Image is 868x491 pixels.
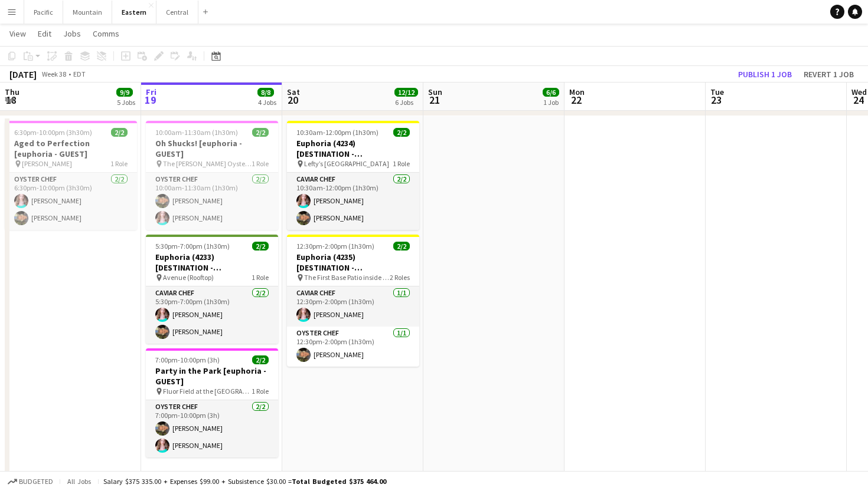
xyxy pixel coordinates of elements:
[146,252,278,273] h3: Euphoria (4233) [DESTINATION - [GEOGRAPHIC_DATA], [GEOGRAPHIC_DATA]]
[428,87,442,97] span: Sun
[569,87,585,97] span: Mon
[257,88,274,97] span: 8/8
[63,1,112,24] button: Mountain
[709,93,724,107] span: 23
[58,26,86,41] a: Jobs
[394,88,418,97] span: 12/12
[287,173,419,230] app-card-role: Caviar Chef2/210:30am-12:00pm (1h30m)[PERSON_NAME][PERSON_NAME]
[287,286,419,327] app-card-role: Caviar Chef1/112:30pm-2:00pm (1h30m)[PERSON_NAME]
[287,87,300,97] span: Sat
[146,365,278,387] h3: Party in the Park [euphoria - GUEST]
[146,235,278,344] app-job-card: 5:30pm-7:00pm (1h30m)2/2Euphoria (4233) [DESTINATION - [GEOGRAPHIC_DATA], [GEOGRAPHIC_DATA]] Aven...
[24,1,63,24] button: Pacific
[287,327,419,367] app-card-role: Oyster Chef1/112:30pm-2:00pm (1h30m)[PERSON_NAME]
[38,28,51,39] span: Edit
[287,252,419,273] h3: Euphoria (4235) [DESTINATION - [GEOGRAPHIC_DATA], [GEOGRAPHIC_DATA]]
[112,1,156,24] button: Eastern
[393,242,410,251] span: 2/2
[258,98,276,107] div: 4 Jobs
[5,87,19,97] span: Thu
[543,88,559,97] span: 6/6
[851,87,867,97] span: Wed
[252,273,269,282] span: 1 Role
[252,128,269,137] span: 2/2
[292,477,386,486] span: Total Budgeted $375 464.00
[163,273,214,282] span: Avenue (Rooftop)
[22,159,72,168] span: [PERSON_NAME]
[5,138,137,159] h3: Aged to Perfection [euphoria - GUEST]
[304,159,389,168] span: Lefty’s [GEOGRAPHIC_DATA]
[285,93,300,107] span: 20
[155,242,230,251] span: 5:30pm-7:00pm (1h30m)
[567,93,585,107] span: 22
[287,235,419,367] app-job-card: 12:30pm-2:00pm (1h30m)2/2Euphoria (4235) [DESTINATION - [GEOGRAPHIC_DATA], [GEOGRAPHIC_DATA]] The...
[9,68,37,80] div: [DATE]
[393,128,410,137] span: 2/2
[252,159,269,168] span: 1 Role
[88,26,124,41] a: Comms
[252,355,269,364] span: 2/2
[252,242,269,251] span: 2/2
[14,128,92,137] span: 6:30pm-10:00pm (3h30m)
[146,286,278,344] app-card-role: Caviar Chef2/25:30pm-7:00pm (1h30m)[PERSON_NAME][PERSON_NAME]
[395,98,417,107] div: 6 Jobs
[146,400,278,457] app-card-role: Oyster Chef2/27:00pm-10:00pm (3h)[PERSON_NAME][PERSON_NAME]
[163,159,252,168] span: The [PERSON_NAME] Oyster Co.
[19,477,53,486] span: Budgeted
[155,128,238,137] span: 10:00am-11:30am (1h30m)
[5,121,137,230] app-job-card: 6:30pm-10:00pm (3h30m)2/2Aged to Perfection [euphoria - GUEST] [PERSON_NAME]1 RoleOyster Chef2/26...
[710,87,724,97] span: Tue
[117,98,135,107] div: 5 Jobs
[111,128,128,137] span: 2/2
[146,173,278,230] app-card-role: Oyster Chef2/210:00am-11:30am (1h30m)[PERSON_NAME][PERSON_NAME]
[5,173,137,230] app-card-role: Oyster Chef2/26:30pm-10:00pm (3h30m)[PERSON_NAME][PERSON_NAME]
[393,159,410,168] span: 1 Role
[110,159,128,168] span: 1 Role
[799,67,859,82] button: Revert 1 job
[73,70,86,78] div: EDT
[163,387,252,396] span: Fluor Field at the [GEOGRAPHIC_DATA]
[33,26,56,41] a: Edit
[733,67,797,82] button: Publish 1 job
[287,138,419,159] h3: Euphoria (4234) [DESTINATION - [GEOGRAPHIC_DATA], [GEOGRAPHIC_DATA]]
[5,26,31,41] a: View
[543,98,559,107] div: 1 Job
[390,273,410,282] span: 2 Roles
[155,355,220,364] span: 7:00pm-10:00pm (3h)
[6,475,55,488] button: Budgeted
[287,121,419,230] app-job-card: 10:30am-12:00pm (1h30m)2/2Euphoria (4234) [DESTINATION - [GEOGRAPHIC_DATA], [GEOGRAPHIC_DATA]] Le...
[116,88,133,97] span: 9/9
[252,387,269,396] span: 1 Role
[93,28,119,39] span: Comms
[39,70,68,78] span: Week 38
[65,477,93,486] span: All jobs
[146,87,156,97] span: Fri
[850,93,867,107] span: 24
[63,28,81,39] span: Jobs
[9,28,26,39] span: View
[296,242,374,251] span: 12:30pm-2:00pm (1h30m)
[103,477,386,486] div: Salary $375 335.00 + Expenses $99.00 + Subsistence $30.00 =
[144,93,156,107] span: 19
[146,138,278,159] h3: Oh Shucks! [euphoria - GUEST]
[146,348,278,457] app-job-card: 7:00pm-10:00pm (3h)2/2Party in the Park [euphoria - GUEST] Fluor Field at the [GEOGRAPHIC_DATA]1 ...
[304,273,390,282] span: The First Base Patio inside of Feast by the Field
[3,93,19,107] span: 18
[156,1,198,24] button: Central
[426,93,442,107] span: 21
[296,128,378,137] span: 10:30am-12:00pm (1h30m)
[146,121,278,230] app-job-card: 10:00am-11:30am (1h30m)2/2Oh Shucks! [euphoria - GUEST] The [PERSON_NAME] Oyster Co.1 RoleOyster ...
